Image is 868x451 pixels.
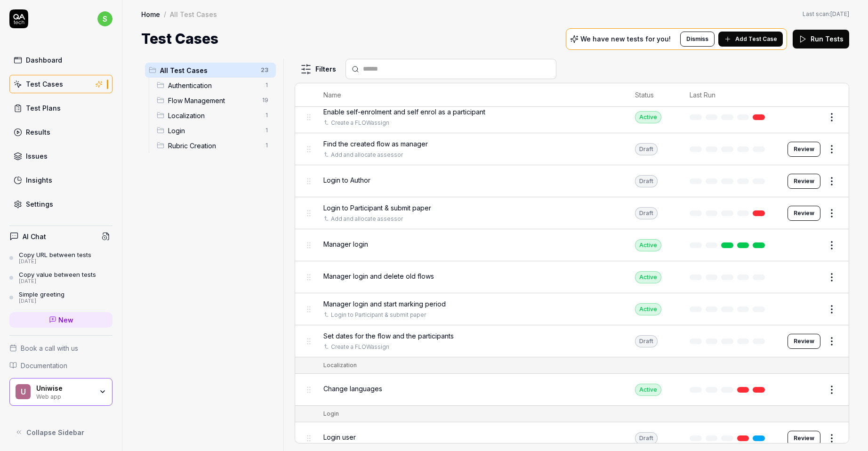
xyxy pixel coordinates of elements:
tr: Manager loginActive [295,229,849,261]
div: Active [635,271,661,283]
span: Manager login and start marking period [323,299,446,309]
tr: Change languagesActive [295,374,849,406]
a: Add and allocate assessor [331,151,403,159]
div: Active [635,303,661,315]
th: Status [626,83,680,107]
div: Dashboard [26,55,62,65]
tr: Login to AuthorDraftReview [295,165,849,197]
button: Review [788,142,820,157]
span: Documentation [21,361,67,370]
button: Edit [798,110,820,125]
span: Set dates for the flow and the participants [323,331,454,341]
div: Issues [26,151,48,161]
div: Drag to reorderRubric Creation1 [153,138,276,153]
div: Draft [635,207,658,219]
tr: Manager login and delete old flowsActive [295,261,849,293]
div: Active [635,384,661,396]
div: Localization [323,361,357,370]
a: Simple greeting[DATE] [9,290,113,305]
a: Login to Participant & submit paper [331,311,426,319]
button: Review [788,431,820,446]
div: Drag to reorderFlow Management19 [153,93,276,108]
a: Copy value between tests[DATE] [9,271,113,285]
div: All Test Cases [170,9,217,19]
span: Last scan: [803,10,849,18]
span: Change languages [323,384,382,394]
div: Drag to reorderAuthentication1 [153,78,276,93]
span: 1 [261,125,272,136]
span: Add Test Case [735,35,777,43]
time: [DATE] [830,10,849,17]
div: Draft [635,432,658,444]
button: Edit [798,238,820,253]
div: Test Cases [26,79,63,89]
a: Settings [9,195,113,213]
div: Simple greeting [19,290,64,298]
a: Issues [9,147,113,165]
tr: Login to Participant & submit paperAdd and allocate assessorDraftReview [295,197,849,229]
span: Authentication [168,81,259,90]
a: New [9,312,113,328]
span: 1 [261,110,272,121]
div: [DATE] [19,278,96,285]
a: Dashboard [9,51,113,69]
button: UUniwiseWeb app [9,378,113,406]
div: [DATE] [19,298,64,305]
span: 1 [261,80,272,91]
a: Results [9,123,113,141]
span: Localization [168,111,259,121]
div: Test Plans [26,103,61,113]
a: Insights [9,171,113,189]
div: Draft [635,143,658,155]
span: New [58,315,73,325]
span: Login to Author [323,175,370,185]
a: Create a FLOWassign [331,119,389,127]
h1: Test Cases [141,28,218,49]
tr: Find the created flow as managerAdd and allocate assessorDraftReview [295,133,849,165]
span: Enable self-enrolment and self enrol as a participant [323,107,485,117]
a: Create a FLOWassign [331,343,389,351]
button: Edit [798,302,820,317]
button: Edit [798,382,820,397]
a: Test Plans [9,99,113,117]
button: Collapse Sidebar [9,423,113,442]
span: s [97,11,113,26]
tr: Enable self-enrolment and self enrol as a participantCreate a FLOWassignActive [295,101,849,133]
button: s [97,9,113,28]
p: We have new tests for you! [580,36,671,42]
div: Copy URL between tests [19,251,91,258]
div: Login [323,410,339,418]
span: Rubric Creation [168,141,259,151]
span: Login [168,126,259,136]
button: Edit [798,270,820,285]
div: Settings [26,199,53,209]
button: Review [788,206,820,221]
button: Review [788,334,820,349]
a: Book a call with us [9,343,113,353]
th: Last Run [680,83,778,107]
div: / [164,9,166,19]
span: Login user [323,432,356,442]
h4: AI Chat [23,232,46,242]
div: Draft [635,175,658,187]
div: Draft [635,335,658,347]
tr: Set dates for the flow and the participantsCreate a FLOWassignDraftReview [295,325,849,357]
button: Run Tests [793,30,849,48]
div: Copy value between tests [19,271,96,278]
span: U [16,384,31,399]
span: Book a call with us [21,343,78,353]
button: Last scan:[DATE] [803,10,849,18]
a: Review [788,174,820,189]
div: Active [635,239,661,251]
a: Home [141,9,160,19]
div: Drag to reorderLogin1 [153,123,276,138]
span: 23 [257,64,272,76]
div: Active [635,111,661,123]
th: Name [314,83,626,107]
a: Copy URL between tests[DATE] [9,251,113,265]
div: Drag to reorderLocalization1 [153,108,276,123]
span: Find the created flow as manager [323,139,428,149]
